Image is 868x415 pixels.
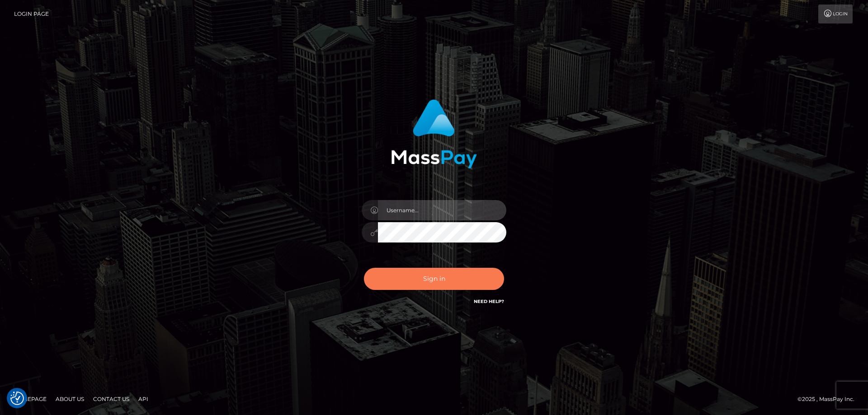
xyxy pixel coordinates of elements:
a: Login Page [14,5,49,23]
a: Homepage [10,392,50,406]
img: MassPay Login [391,99,477,168]
div: © 2025 , MassPay Inc. [797,394,861,404]
img: Revisit consent button [10,392,24,405]
a: Need Help? [474,298,504,304]
a: About Us [52,392,88,406]
button: Consent Preferences [10,392,24,405]
a: Contact Us [90,392,133,406]
a: Login [818,5,853,23]
input: Username... [378,200,506,220]
a: API [135,392,152,406]
button: Sign in [364,268,504,290]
